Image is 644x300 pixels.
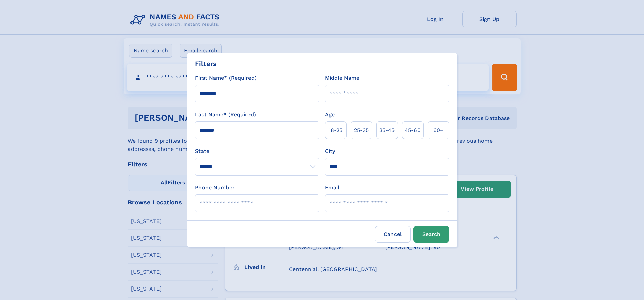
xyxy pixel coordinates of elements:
[405,126,421,134] span: 45‑60
[433,126,444,134] span: 60+
[325,184,339,192] label: Email
[375,226,411,243] label: Cancel
[195,147,319,155] label: State
[195,59,217,69] div: Filters
[354,126,369,134] span: 25‑35
[379,126,395,134] span: 35‑45
[325,111,335,119] label: Age
[195,184,235,192] label: Phone Number
[195,74,257,82] label: First Name* (Required)
[325,147,335,155] label: City
[413,226,449,243] button: Search
[195,111,256,119] label: Last Name* (Required)
[329,126,342,134] span: 18‑25
[325,74,359,82] label: Middle Name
